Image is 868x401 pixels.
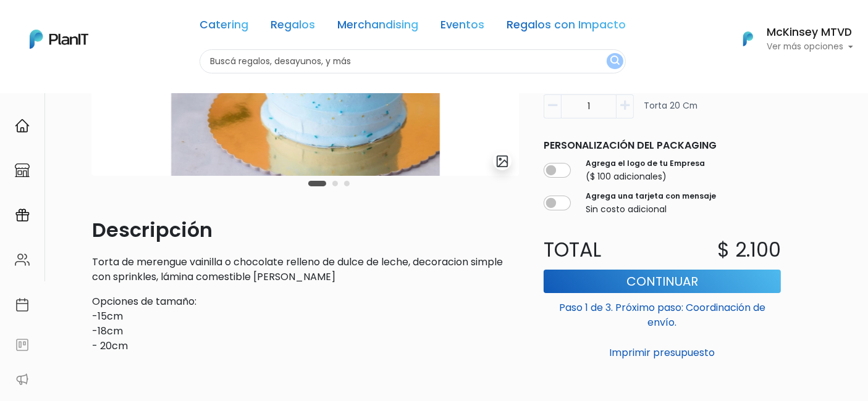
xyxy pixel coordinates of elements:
img: PlanIt Logo [30,30,88,49]
p: Torta de merengue vainilla o chocolate relleno de dulce de leche, decoracion simple con sprinkles... [92,255,519,284]
p: Torta 20 cm [644,99,697,123]
a: Regalos con Impacto [507,20,626,35]
img: calendar-87d922413cdce8b2cf7b7f5f62616a5cf9e4887200fb71536465627b3292af00.svg [15,297,30,312]
img: marketplace-4ceaa7011d94191e9ded77b95e3339b90024bf715f7c57f8cf31f2d8c509eaba.svg [15,163,30,178]
a: Regalos [271,20,315,35]
img: feedback-78b5a0c8f98aac82b08bfc38622c3050aee476f2c9584af64705fc4e61158814.svg [15,337,30,352]
button: Carousel Page 2 [332,181,338,186]
img: campaigns-02234683943229c281be62815700db0a1741e53638e28bf9629b52c665b00959.svg [15,208,30,223]
img: people-662611757002400ad9ed0e3c099ab2801c6687ba6c219adb57efc949bc21e19d.svg [15,252,30,267]
p: Personalización del packaging [544,138,782,152]
p: Descripción [92,215,519,245]
button: PlanIt Logo McKinsey MTVD Ver más opciones [727,23,853,55]
button: Carousel Page 1 (Current Slide) [308,181,326,186]
div: ¿Necesitás ayuda? [64,12,178,36]
img: PlanIt Logo [735,25,762,52]
p: Sin costo adicional [586,202,716,215]
p: Paso 1 de 3. Próximo paso: Coordinación de envío. [544,296,782,330]
button: Continuar [544,270,782,293]
label: Agrega una tarjeta con mensaje [586,190,716,201]
img: search_button-432b6d5273f82d61273b3651a40e1bd1b912527efae98b1b7a1b2c0702e16a8d.svg [610,56,620,67]
button: Carousel Page 3 [344,181,350,186]
img: gallery-light [495,154,510,168]
input: Buscá regalos, desayunos, y más [200,49,626,73]
div: Carousel Pagination [305,176,353,191]
p: $ 2.100 [717,235,781,265]
a: Merchandising [337,20,418,35]
button: Imprimir presupuesto [544,342,782,363]
p: Total [536,235,662,265]
a: Eventos [440,20,484,35]
p: ($ 100 adicionales) [586,170,705,183]
p: Opciones de tamaño: -15cm -18cm - 20cm [92,294,519,353]
p: Ver más opciones [767,43,853,51]
label: Agrega el logo de tu Empresa [586,157,705,168]
a: Catering [200,20,248,35]
h6: McKinsey MTVD [767,27,853,38]
img: partners-52edf745621dab592f3b2c58e3bca9d71375a7ef29c3b500c9f145b62cc070d4.svg [15,372,30,387]
img: home-e721727adea9d79c4d83392d1f703f7f8bce08238fde08b1acbfd93340b81755.svg [15,118,30,133]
